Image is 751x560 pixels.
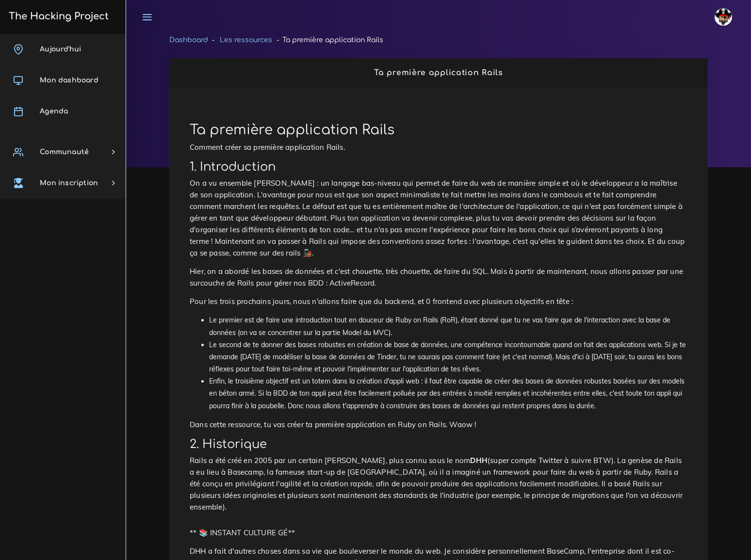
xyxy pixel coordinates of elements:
[190,142,687,153] p: Comment créer sa première application Rails.
[180,68,698,78] h2: Ta première application Rails
[715,8,732,26] img: avatar
[40,179,98,187] span: Mon inscription
[40,77,98,84] span: Mon dashboard
[190,266,687,289] p: Hier, on a abordé les bases de données et c'est chouette, très chouette, de faire du SQL. Mais à ...
[209,375,687,412] li: Enfin, le troisième objectif est un totem dans la création d'appli web : il faut être capable de ...
[190,419,687,431] p: Dans cette ressource, tu vas créer ta première application en Ruby on Rails. Waow !
[209,314,687,338] li: Le premier est de faire une introduction tout en douceur de Ruby on Rails (RoR), étant donné que ...
[190,437,687,451] h2: 2. Historique
[40,148,89,156] span: Communauté
[40,108,68,115] span: Agenda
[169,36,208,44] a: Dashboard
[220,36,272,44] a: Les ressources
[209,339,687,376] li: Le second de te donner des bases robustes en création de base de données, une compétence incontou...
[190,160,687,174] h2: 1. Introduction
[190,527,687,539] p: ** 📚 INSTANT CULTURE GÉ**
[190,177,687,259] p: On a vu ensemble [PERSON_NAME] : un langage bas-niveau qui permet de faire du web de manière simp...
[190,122,687,139] h1: Ta première application Rails
[190,296,687,307] p: Pour les trois prochains jours, nous n'allons faire que du backend, et 0 frontend avec plusieurs ...
[470,456,488,465] strong: DHH
[40,46,81,53] span: Aujourd'hui
[190,455,687,513] p: Rails a été créé en 2005 par un certain [PERSON_NAME], plus connu sous le nom (super compte Twitt...
[6,11,109,22] h3: The Hacking Project
[272,34,383,46] li: Ta première application Rails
